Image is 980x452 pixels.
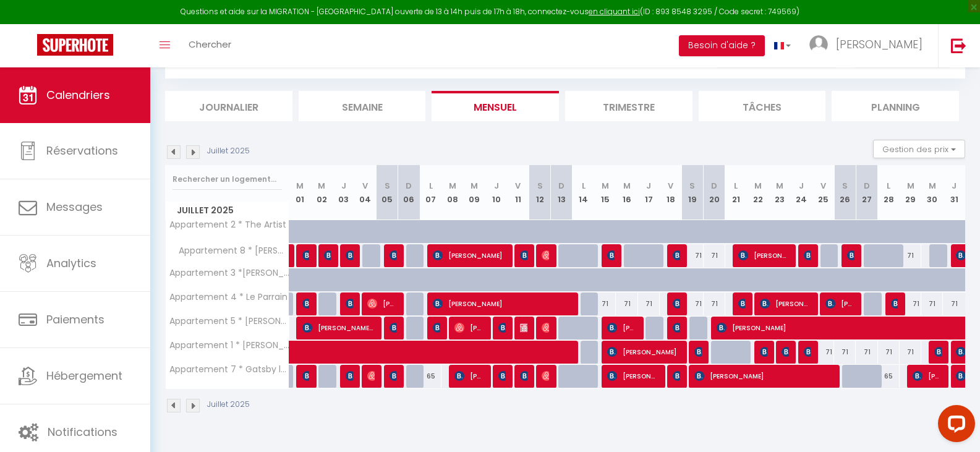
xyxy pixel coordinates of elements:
[776,180,783,192] abbr: M
[520,316,527,339] span: [PERSON_NAME]
[812,341,834,364] div: 71
[809,35,828,54] img: ...
[537,180,543,192] abbr: S
[449,180,456,192] abbr: M
[799,180,804,192] abbr: J
[834,165,856,220] th: 26
[668,180,673,192] abbr: V
[46,87,110,103] span: Calendriers
[646,180,651,192] abbr: J
[324,244,331,267] span: [PERSON_NAME]
[864,180,870,192] abbr: D
[454,364,484,388] span: [PERSON_NAME]
[166,202,289,220] span: Juillet 2025
[507,165,529,220] th: 11
[842,180,848,192] abbr: S
[913,364,942,388] span: [PERSON_NAME]
[420,165,441,220] th: 07
[921,292,943,315] div: 71
[673,316,680,339] span: [PERSON_NAME]
[694,340,702,364] span: [PERSON_NAME]
[385,180,390,192] abbr: S
[346,244,353,267] span: [PERSON_NAME]
[464,165,485,220] th: 09
[48,424,117,440] span: Notifications
[943,165,965,220] th: 31
[952,180,957,192] abbr: J
[900,341,921,364] div: 71
[582,180,586,192] abbr: L
[46,199,103,215] span: Messages
[529,165,550,220] th: 12
[311,165,333,220] th: 02
[812,165,834,220] th: 25
[887,180,890,192] abbr: L
[398,165,420,220] th: 06
[542,316,549,339] span: [PERSON_NAME]
[738,292,746,315] span: [PERSON_NAME]
[681,244,703,267] div: 71
[878,341,900,364] div: 71
[179,24,241,67] a: Chercher
[836,36,922,52] span: [PERSON_NAME]
[302,364,310,388] span: [PERSON_NAME]
[747,165,769,220] th: 22
[900,292,921,315] div: 71
[565,91,692,121] li: Trimestre
[820,180,826,192] abbr: V
[673,244,680,267] span: [PERSON_NAME]
[302,244,310,267] span: [PERSON_NAME]
[878,165,900,220] th: 28
[616,165,637,220] th: 16
[607,364,658,388] span: [PERSON_NAME]
[699,91,826,121] li: Tâches
[769,165,790,220] th: 23
[804,244,811,267] span: [PERSON_NAME] [PERSON_NAME]
[589,6,640,17] a: en cliquant ici
[168,365,291,374] span: Appartement 7 * Gatsby le Magnifique
[900,165,921,220] th: 29
[207,399,250,411] p: Juillet 2025
[825,292,854,315] span: [PERSON_NAME]
[928,400,980,452] iframe: LiveChat chat widget
[711,180,717,192] abbr: D
[377,165,398,220] th: 05
[296,180,304,192] abbr: M
[441,165,463,220] th: 08
[623,180,631,192] abbr: M
[694,364,832,388] span: [PERSON_NAME]
[725,165,747,220] th: 21
[542,244,549,267] span: [PERSON_NAME]
[542,364,549,388] span: [PERSON_NAME]
[494,180,499,192] abbr: J
[834,341,856,364] div: 71
[704,292,725,315] div: 71
[168,317,291,326] span: Appartement 5 * [PERSON_NAME]
[333,165,354,220] th: 03
[168,292,288,302] span: Appartement 4 * Le Parrain
[498,364,506,388] span: [PERSON_NAME]
[168,220,286,229] span: Appartement 2 * The Artist
[168,244,291,258] span: Appartement 8 * [PERSON_NAME]
[432,91,559,121] li: Mensuel
[607,316,636,339] span: [PERSON_NAME]
[891,292,898,315] span: [PERSON_NAME]
[689,180,695,192] abbr: S
[346,292,353,315] span: [PERSON_NAME]
[638,292,660,315] div: 71
[485,165,507,220] th: 10
[804,340,811,364] span: [PERSON_NAME]
[367,292,396,315] span: [PERSON_NAME]
[433,292,570,315] span: [PERSON_NAME]
[673,364,680,388] span: [PERSON_NAME]
[921,165,943,220] th: 30
[46,143,118,158] span: Réservations
[289,165,311,220] th: 01
[681,292,703,315] div: 71
[704,244,725,267] div: 71
[594,292,616,315] div: 71
[318,180,325,192] abbr: M
[346,364,353,388] span: [PERSON_NAME]
[847,244,854,267] span: [PERSON_NAME]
